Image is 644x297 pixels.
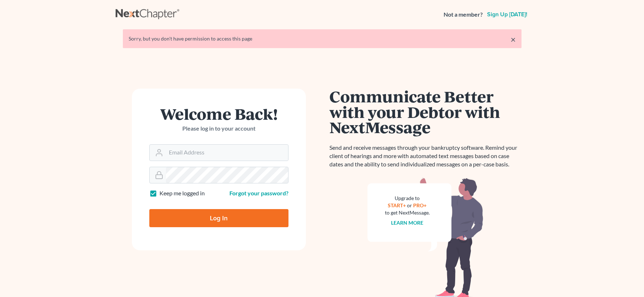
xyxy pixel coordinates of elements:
a: × [511,35,516,44]
label: Keep me logged in [159,189,205,198]
p: Send and receive messages through your bankruptcy software. Remind your client of hearings and mo... [329,144,522,169]
h1: Communicate Better with your Debtor with NextMessage [329,89,522,135]
a: START+ [388,202,406,208]
p: Please log in to your account [149,124,288,133]
a: Sign up [DATE]! [486,12,529,17]
h1: Welcome Back! [149,106,288,122]
span: or [407,202,412,208]
a: Forgot your password? [229,190,288,196]
div: Sorry, but you don't have permission to access this page [129,35,516,42]
a: Learn more [391,220,423,226]
input: Log In [149,209,288,227]
strong: Not a member? [444,10,483,19]
div: Upgrade to [385,195,430,202]
div: to get NextMessage. [385,209,430,216]
a: PRO+ [413,202,427,208]
input: Email Address [166,145,288,161]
